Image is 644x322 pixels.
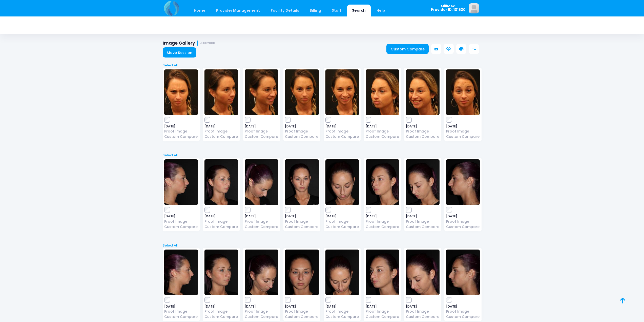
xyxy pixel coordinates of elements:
[366,159,399,205] img: image
[366,314,399,319] a: Custom Compare
[446,305,480,308] span: [DATE]
[245,305,278,308] span: [DATE]
[325,305,359,308] span: [DATE]
[431,4,466,12] span: MillMed Provider ID: 101530
[446,129,480,134] a: Proof Image
[285,134,319,139] a: Custom Compare
[164,215,198,218] span: [DATE]
[285,129,319,134] a: Proof Image
[406,314,440,319] a: Custom Compare
[204,250,238,295] img: image
[366,215,399,218] span: [DATE]
[327,5,346,16] a: Staff
[204,219,238,224] a: Proof Image
[446,314,480,319] a: Custom Compare
[386,44,429,54] a: Custom Compare
[245,129,278,134] a: Proof Image
[285,309,319,314] a: Proof Image
[204,69,238,115] img: image
[266,5,304,16] a: Facility Details
[371,5,390,16] a: Help
[245,314,278,319] a: Custom Compare
[325,134,359,139] a: Custom Compare
[189,5,211,16] a: Home
[366,224,399,230] a: Custom Compare
[164,309,198,314] a: Proof Image
[305,5,326,16] a: Billing
[163,41,215,46] h1: Image Gallery
[204,305,238,308] span: [DATE]
[285,224,319,230] a: Custom Compare
[366,250,399,295] img: image
[200,41,215,45] small: JE062088
[446,215,480,218] span: [DATE]
[406,219,440,224] a: Proof Image
[406,125,440,128] span: [DATE]
[164,134,198,139] a: Custom Compare
[406,305,440,308] span: [DATE]
[164,219,198,224] a: Proof Image
[164,125,198,128] span: [DATE]
[446,309,480,314] a: Proof Image
[325,159,359,205] img: image
[366,309,399,314] a: Proof Image
[406,224,440,230] a: Custom Compare
[366,125,399,128] span: [DATE]
[245,250,278,295] img: image
[164,305,198,308] span: [DATE]
[469,3,479,13] img: image
[446,224,480,230] a: Custom Compare
[366,219,399,224] a: Proof Image
[285,125,319,128] span: [DATE]
[161,63,483,68] a: Select All
[285,215,319,218] span: [DATE]
[164,224,198,230] a: Custom Compare
[245,134,278,139] a: Custom Compare
[285,69,319,115] img: image
[406,134,440,139] a: Custom Compare
[164,314,198,319] a: Custom Compare
[406,159,440,205] img: image
[204,314,238,319] a: Custom Compare
[161,243,483,248] a: Select All
[325,125,359,128] span: [DATE]
[366,129,399,134] a: Proof Image
[325,69,359,115] img: image
[164,250,198,295] img: image
[406,215,440,218] span: [DATE]
[164,159,198,205] img: image
[406,129,440,134] a: Proof Image
[325,219,359,224] a: Proof Image
[204,224,238,230] a: Custom Compare
[325,314,359,319] a: Custom Compare
[366,134,399,139] a: Custom Compare
[204,129,238,134] a: Proof Image
[245,219,278,224] a: Proof Image
[285,314,319,319] a: Custom Compare
[446,125,480,128] span: [DATE]
[366,69,399,115] img: image
[406,69,440,115] img: image
[446,159,480,205] img: image
[285,305,319,308] span: [DATE]
[446,250,480,295] img: image
[211,5,265,16] a: Provider Management
[204,215,238,218] span: [DATE]
[285,159,319,205] img: image
[245,224,278,230] a: Custom Compare
[325,215,359,218] span: [DATE]
[204,134,238,139] a: Custom Compare
[245,215,278,218] span: [DATE]
[325,309,359,314] a: Proof Image
[245,309,278,314] a: Proof Image
[446,69,480,115] img: image
[164,129,198,134] a: Proof Image
[245,69,278,115] img: image
[245,125,278,128] span: [DATE]
[245,159,278,205] img: image
[366,305,399,308] span: [DATE]
[161,153,483,158] a: Select All
[285,219,319,224] a: Proof Image
[406,309,440,314] a: Proof Image
[204,309,238,314] a: Proof Image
